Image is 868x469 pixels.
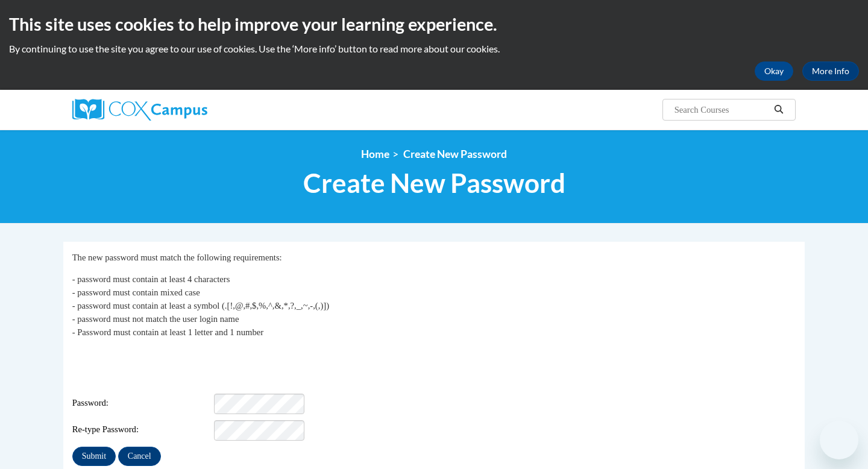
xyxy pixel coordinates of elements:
[72,99,207,121] img: Cox Campus
[72,253,282,262] span: The new password must match the following requirements:
[72,424,212,437] span: Re-type Password:
[802,61,859,81] a: More Info
[72,397,212,411] span: Password:
[403,148,507,160] span: Create New Password
[770,102,788,117] button: Search
[72,99,301,121] a: Cox Campus
[303,167,565,199] span: Create New Password
[9,12,859,36] h2: This site uses cookies to help improve your learning experience.
[72,447,116,466] input: Submit
[9,42,859,55] p: By continuing to use the site you agree to our use of cookies. Use the ‘More info’ button to read...
[755,61,793,81] button: Okay
[118,447,161,466] input: Cancel
[72,274,329,337] span: - password must contain at least 4 characters - password must contain mixed case - password must ...
[673,102,770,117] input: Search Courses
[820,421,858,459] iframe: Button to launch messaging window
[361,148,389,160] a: Home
